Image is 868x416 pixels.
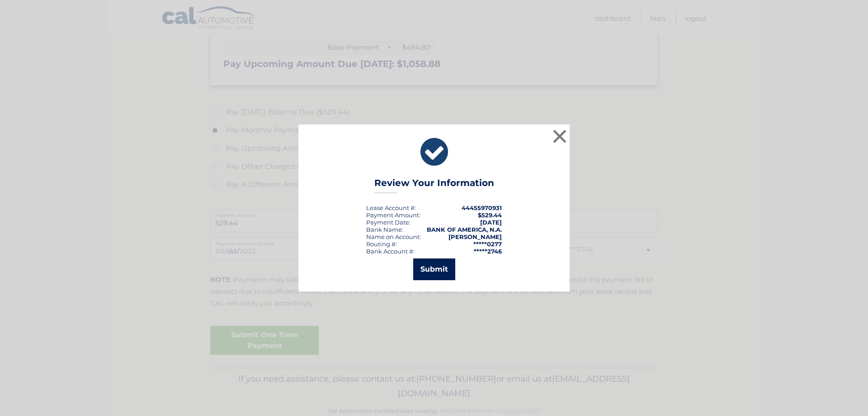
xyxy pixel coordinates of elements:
[366,219,409,226] span: Payment Date
[478,211,502,219] span: $529.44
[551,127,569,145] button: ×
[366,219,410,226] div: :
[366,240,397,248] div: Routing #:
[366,233,421,240] div: Name on Account:
[427,226,502,233] strong: BANK OF AMERICA, N.A.
[480,219,502,226] span: [DATE]
[366,204,416,211] div: Lease Account #:
[374,177,494,193] h3: Review Your Information
[366,248,415,255] div: Bank Account #:
[366,211,420,219] div: Payment Amount:
[462,204,502,211] strong: 44455970931
[366,226,403,233] div: Bank Name:
[413,258,455,280] button: Submit
[448,233,502,240] strong: [PERSON_NAME]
